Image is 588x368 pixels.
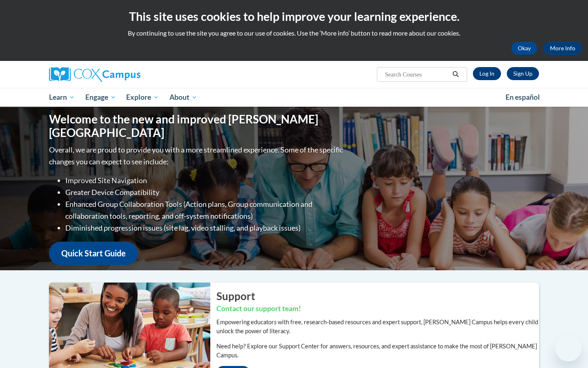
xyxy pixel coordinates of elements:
[65,186,345,198] li: Greater Device Compatibility
[216,318,539,336] p: Empowering educators with free, research-based resources and expert support, [PERSON_NAME] Campus...
[6,8,582,25] h2: This site uses cookies to help improve your learning experience.
[44,88,80,107] a: Learn
[216,342,539,360] p: Need help? Explore our Support Center for answers, resources, and expert assistance to make the m...
[500,89,545,106] a: En español
[216,304,539,314] h3: Contact our support team!
[80,88,121,107] a: Engage
[65,175,345,186] li: Improved Site Navigation
[37,88,551,107] div: Main menu
[473,67,501,80] a: Log In
[85,92,116,102] span: Engage
[6,29,582,38] p: By continuing to use the site you agree to our use of cookies. Use the ‘More info’ button to read...
[506,93,540,101] span: En español
[49,92,75,102] span: Learn
[164,88,203,107] a: About
[65,222,345,234] li: Diminished progression issues (site lag, video stalling, and playback issues)
[169,92,197,102] span: About
[126,92,159,102] span: Explore
[511,42,537,55] button: Okay
[216,289,539,303] h2: Support
[65,198,345,222] li: Enhanced Group Collaboration Tools (Action plans, Group communication and collaboration tools, re...
[121,88,164,107] a: Explore
[555,335,581,361] iframe: Button to launch messaging window
[49,67,140,82] img: Cox Campus
[49,112,345,140] h1: Welcome to the new and improved [PERSON_NAME][GEOGRAPHIC_DATA]
[507,67,539,80] a: Register
[450,70,462,79] button: Search
[384,70,450,79] input: Search Courses
[543,42,582,55] a: More Info
[49,144,345,168] p: Overall, we are proud to provide you with a more streamlined experience. Some of the specific cha...
[49,242,138,265] a: Quick Start Guide
[49,67,204,82] a: Cox Campus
